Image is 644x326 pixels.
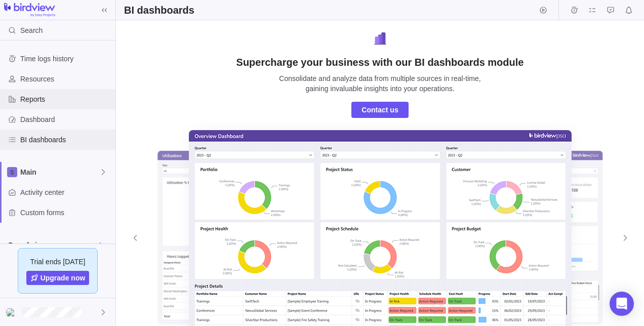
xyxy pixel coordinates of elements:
[93,238,107,252] span: Browse views
[20,208,111,218] span: Custom forms
[603,3,618,17] span: Approval requests
[6,308,18,316] img: Show
[610,292,634,316] div: Open Intercom Messenger
[567,3,581,17] span: Time logs
[20,135,111,145] span: BI dashboards
[20,54,111,64] span: Time logs history
[273,73,486,94] div: Consolidate and analyze data from multiple sources in real-time, gaining invaluable insights into...
[124,3,194,17] h2: BI dashboards
[351,102,408,118] span: Contact us
[6,306,18,318] div: Sepideh Ghayoumi
[20,114,111,125] span: Dashboard
[585,8,599,16] a: My assignments
[8,240,93,250] span: Saved views
[236,55,524,69] h2: Supercharge your business with our BI dashboards module
[20,94,111,104] span: Reports
[4,3,55,17] img: logo
[41,273,86,283] span: Upgrade now
[20,74,111,84] span: Resources
[20,25,43,35] span: Search
[20,187,111,197] span: Activity center
[30,257,86,267] span: Trial ends [DATE]
[585,3,599,17] span: My assignments
[361,104,398,116] span: Contact us
[20,167,99,177] span: Main
[567,8,581,16] a: Time logs
[622,3,636,17] span: Notifications
[26,271,90,285] a: Upgrade now
[622,8,636,16] a: Notifications
[536,3,550,17] span: Start timer
[603,8,618,16] a: Approval requests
